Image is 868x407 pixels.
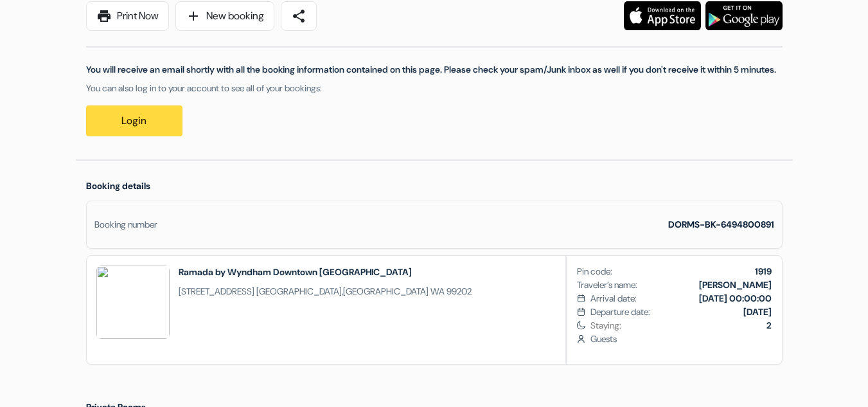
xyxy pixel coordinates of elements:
[86,180,150,192] span: Booking details
[755,266,772,277] b: 1919
[179,285,254,297] span: [STREET_ADDRESS]
[96,266,170,339] img: AGZaZAczVmwCN1Mx
[179,285,472,298] span: ,
[281,1,317,31] a: share
[86,1,169,31] a: printPrint Now
[577,278,637,292] span: Traveler’s name:
[668,219,774,230] strong: DORMS-BK-6494800891
[175,1,274,31] a: addNew booking
[590,319,771,332] span: Staying:
[186,8,201,24] span: add
[179,266,472,278] h2: Ramada by Wyndham Downtown [GEOGRAPHIC_DATA]
[256,285,342,297] span: [GEOGRAPHIC_DATA]
[577,265,612,278] span: Pin code:
[699,279,772,291] b: [PERSON_NAME]
[766,320,772,331] b: 2
[743,306,772,318] b: [DATE]
[94,218,157,231] div: Booking number
[590,305,650,319] span: Departure date:
[291,8,306,24] span: share
[86,105,182,136] a: Login
[590,292,637,305] span: Arrival date:
[96,8,112,24] span: print
[343,285,429,297] span: [GEOGRAPHIC_DATA]
[624,1,701,30] img: Download the free application
[86,63,783,77] p: You will receive an email shortly with all the booking information contained on this page. Please...
[705,1,783,30] img: Download the free application
[699,293,772,304] b: [DATE] 00:00:00
[590,332,771,346] span: Guests
[430,285,472,297] span: WA 99202
[86,82,783,95] p: You can also log in to your account to see all of your bookings:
